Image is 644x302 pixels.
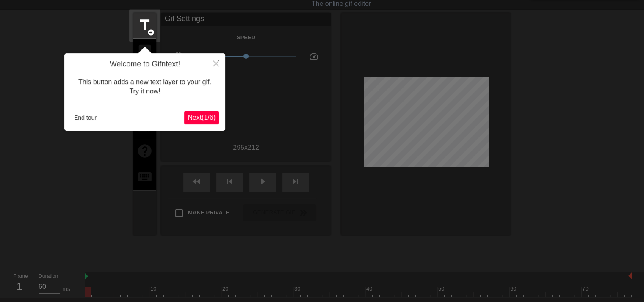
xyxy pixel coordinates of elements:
[71,69,219,105] div: This button adds a new text layer to your gif. Try it now!
[71,60,219,69] h4: Welcome to Gifntext!
[207,53,225,73] button: Close
[71,111,100,124] button: End tour
[184,111,219,124] button: Next
[188,114,216,121] span: Next ( 1 / 6 )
